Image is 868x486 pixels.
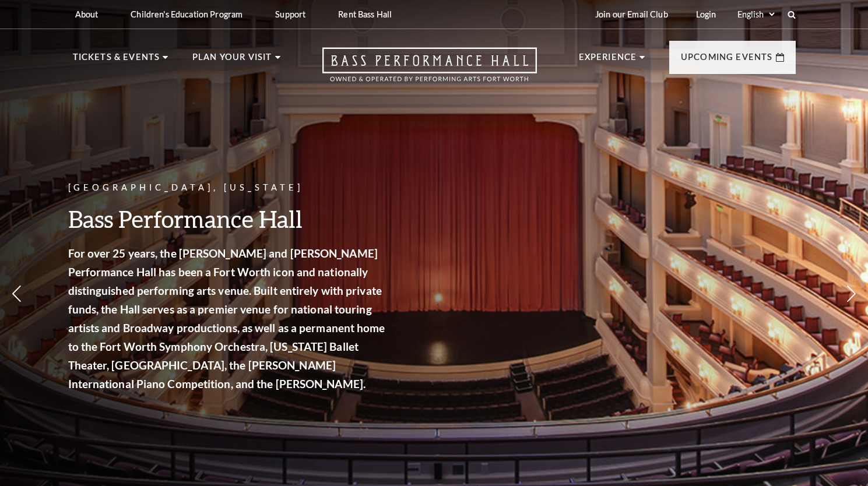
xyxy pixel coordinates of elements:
[338,9,392,19] p: Rent Bass Hall
[131,9,243,19] p: Children's Education Program
[75,9,99,19] p: About
[68,181,389,195] p: [GEOGRAPHIC_DATA], [US_STATE]
[192,50,272,71] p: Plan Your Visit
[579,50,637,71] p: Experience
[681,50,773,71] p: Upcoming Events
[68,246,385,390] strong: For over 25 years, the [PERSON_NAME] and [PERSON_NAME] Performance Hall has been a Fort Worth ico...
[68,204,389,234] h3: Bass Performance Hall
[275,9,305,19] p: Support
[735,9,776,20] select: Select:
[73,50,160,71] p: Tickets & Events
